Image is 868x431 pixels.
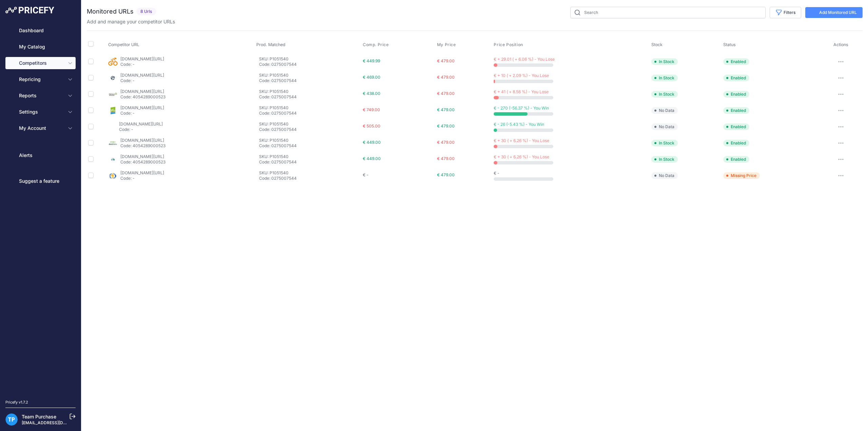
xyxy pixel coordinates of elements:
[494,122,544,127] span: € - 26 (-5.43 %) - You Win
[5,90,76,102] button: Reports
[22,414,56,419] a: Team Purchase
[259,154,360,159] p: SKU: P1051540
[259,121,360,127] p: SKU: P1051540
[651,140,678,146] span: In Stock
[259,143,360,149] p: Code: 0275007544
[494,105,549,111] span: € - 270 (-56.37 %) - You Win
[5,24,76,391] nav: Sidebar
[259,94,360,100] p: Code: 0275007544
[87,7,134,16] h2: Monitored URLs
[833,42,848,47] span: Actions
[5,399,28,405] div: Pricefy v1.7.2
[494,42,524,47] button: Price Position
[120,111,164,116] p: Code: -
[651,123,678,130] span: No Data
[256,42,285,47] span: Prod. Matched
[5,122,76,134] button: My Account
[120,78,164,83] p: Code: -
[5,149,76,161] a: Alerts
[437,58,455,63] span: € 479.00
[120,154,164,159] a: [DOMAIN_NAME][URL]
[494,154,549,159] span: € + 30 ( + 6.26 %) - You Lose
[120,105,164,110] a: [DOMAIN_NAME][URL]
[259,159,360,165] p: Code: 0275007544
[87,18,175,25] p: Add and manage your competitor URLs
[363,58,380,63] span: € 449.99
[22,420,93,425] a: [EMAIL_ADDRESS][DOMAIN_NAME]
[437,42,457,47] button: My Price
[5,175,76,187] a: Suggest a feature
[259,89,360,94] p: SKU: P1051540
[651,58,678,65] span: In Stock
[19,92,63,99] span: Reports
[494,73,549,78] span: € + 10 ( + 2.09 %) - You Lose
[437,107,455,112] span: € 479.00
[723,172,760,179] span: Missing Price
[259,111,360,116] p: Code: 0275007544
[651,91,678,98] span: In Stock
[363,172,434,178] div: € -
[363,42,390,47] button: Comp. Price
[805,7,863,18] a: Add Monitored URL
[723,156,749,163] span: Enabled
[494,42,523,47] span: Price Position
[770,7,801,18] button: Filters
[363,75,380,80] span: € 469.00
[259,127,360,132] p: Code: 0275007544
[120,143,165,149] p: Code: 4054289000523
[723,140,749,146] span: Enabled
[259,62,360,67] p: Code: 0275007544
[259,73,360,78] p: SKU: P1051540
[5,41,76,53] a: My Catalog
[119,121,163,126] a: [DOMAIN_NAME][URL]
[108,42,139,47] span: Competitor URL
[259,105,360,111] p: SKU: P1051540
[723,42,736,47] span: Status
[5,73,76,85] button: Repricing
[651,156,678,163] span: In Stock
[437,156,455,161] span: € 479.00
[363,107,380,112] span: € 749.00
[363,156,381,161] span: € 449.00
[5,24,76,37] a: Dashboard
[19,76,63,83] span: Repricing
[120,176,164,181] p: Code: -
[570,7,766,18] input: Search
[136,8,156,16] span: 8 Urls
[120,56,164,61] a: [DOMAIN_NAME][URL]
[259,170,360,176] p: SKU: P1051540
[120,94,165,100] p: Code: 4054289000523
[723,123,749,130] span: Enabled
[494,57,555,62] span: € + 29.01 ( + 6.06 %) - You Lose
[5,57,76,69] button: Competitors
[437,91,455,96] span: € 479.00
[363,42,389,47] span: Comp. Price
[259,138,360,143] p: SKU: P1051540
[120,62,164,67] p: Code: -
[259,176,360,181] p: Code: 0275007544
[723,75,749,81] span: Enabled
[119,127,163,132] p: Code: -
[5,106,76,118] button: Settings
[723,107,749,114] span: Enabled
[437,123,455,129] span: € 479.00
[363,91,380,96] span: € 438.00
[19,60,63,66] span: Competitors
[723,91,749,98] span: Enabled
[651,172,678,179] span: No Data
[120,170,164,175] a: [DOMAIN_NAME][URL]
[120,159,165,165] p: Code: 4054289000523
[5,7,54,14] img: Pricefy Logo
[120,138,164,143] a: [DOMAIN_NAME][URL]
[723,58,749,65] span: Enabled
[259,78,360,83] p: Code: 0275007544
[651,75,678,81] span: In Stock
[494,138,549,143] span: € + 30 ( + 6.26 %) - You Lose
[494,171,648,176] div: € -
[437,42,456,47] span: My Price
[437,75,455,80] span: € 479.00
[494,89,549,94] span: € + 41 ( + 8.56 %) - You Lose
[19,109,63,115] span: Settings
[437,140,455,145] span: € 479.00
[120,89,164,94] a: [DOMAIN_NAME][URL]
